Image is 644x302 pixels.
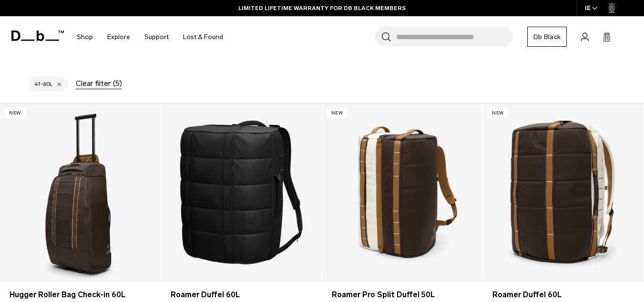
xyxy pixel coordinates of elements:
[144,20,169,54] a: Support
[327,108,348,118] p: New
[10,289,151,301] a: Hugger Roller Bag Check-in 60L
[492,289,634,301] a: Roamer Duffel 60L
[183,20,223,54] a: Lost & Found
[332,289,473,301] a: Roamer Pro Split Duffel 50L
[483,104,644,282] a: Roamer Duffel 60L
[5,108,25,118] p: New
[77,20,93,54] a: Shop
[238,4,406,12] a: LIMITED LIFETIME WARRANTY FOR DB BLACK MEMBERS
[322,104,483,282] a: Roamer Pro Split Duffel 50L
[113,78,122,89] span: (5)
[171,289,312,301] a: Roamer Duffel 60L
[70,16,230,58] nav: Main Navigation
[161,104,322,282] a: Roamer Duffel 60L
[527,27,567,47] a: Db Black
[29,76,68,92] div: 41-60L
[488,108,508,118] p: New
[76,78,122,89] div: Clear filter
[107,20,130,54] a: Explore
